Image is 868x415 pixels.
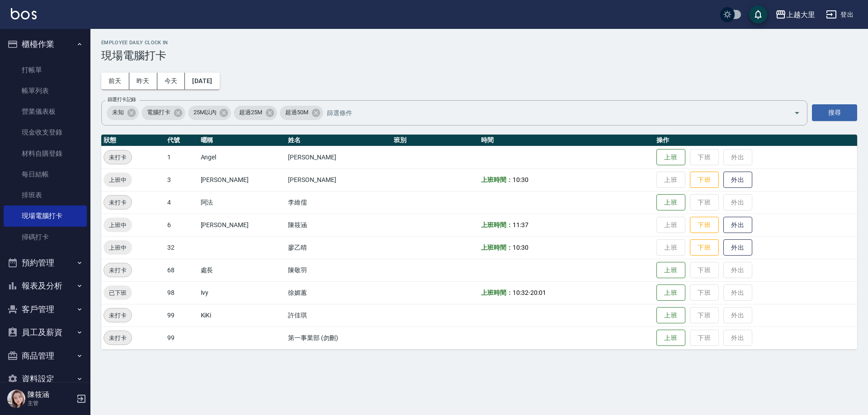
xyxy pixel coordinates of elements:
span: 上班中 [104,243,132,252]
th: 暱稱 [198,135,286,146]
td: 1 [165,146,198,168]
button: 登出 [822,6,857,23]
span: 已下班 [104,288,132,298]
span: 上班中 [104,220,132,230]
span: 10:32 [513,289,528,296]
span: 超過50M [280,108,314,117]
img: Logo [11,8,37,19]
a: 現場電腦打卡 [4,205,87,226]
button: 預約管理 [4,251,87,275]
td: Angel [198,146,286,168]
span: 未打卡 [104,198,132,207]
button: 下班 [690,172,719,188]
button: 上班 [656,330,685,346]
b: 上班時間： [481,176,513,183]
a: 打帳單 [4,60,87,80]
button: 報表及分析 [4,274,87,298]
th: 操作 [654,135,857,146]
button: Open [790,106,804,120]
span: 未打卡 [104,333,132,343]
td: 68 [165,259,198,281]
a: 材料自購登錄 [4,143,87,164]
a: 掃碼打卡 [4,227,87,247]
td: 李維儒 [286,191,391,214]
button: 客戶管理 [4,298,87,321]
p: 主管 [28,399,74,407]
button: 資料設定 [4,367,87,391]
div: 上越大里 [786,9,815,20]
th: 代號 [165,135,198,146]
td: 陳敬羽 [286,259,391,281]
span: 未知 [107,108,129,117]
td: 3 [165,168,198,191]
td: 99 [165,304,198,326]
span: 10:30 [513,244,528,251]
span: 未打卡 [104,153,132,162]
button: save [749,5,767,23]
h5: 陳筱涵 [28,390,74,399]
span: 25M以內 [188,108,222,117]
button: 下班 [690,239,719,256]
button: 上越大里 [772,5,819,24]
span: 未打卡 [104,311,132,320]
div: 未知 [107,106,139,120]
button: 外出 [723,172,752,188]
th: 姓名 [286,135,391,146]
img: Person [7,390,25,408]
input: 篩選條件 [325,105,778,121]
td: 99 [165,326,198,349]
a: 帳單列表 [4,80,87,101]
button: 上班 [656,149,685,166]
button: 今天 [157,73,185,89]
a: 營業儀表板 [4,101,87,122]
button: 員工及薪資 [4,321,87,344]
button: 上班 [656,284,685,301]
div: 超過50M [280,106,323,120]
span: 20:01 [530,289,546,296]
td: 6 [165,214,198,236]
b: 上班時間： [481,289,513,296]
td: [PERSON_NAME] [198,214,286,236]
td: 4 [165,191,198,214]
span: 未打卡 [104,266,132,275]
button: 上班 [656,262,685,279]
b: 上班時間： [481,221,513,228]
div: 25M以內 [188,106,231,120]
td: [PERSON_NAME] [286,146,391,168]
td: [PERSON_NAME] [198,168,286,191]
span: 超過25M [234,108,268,117]
button: 上班 [656,307,685,324]
span: 電腦打卡 [142,108,176,117]
a: 現金收支登錄 [4,122,87,143]
button: 外出 [723,239,752,256]
td: 處長 [198,259,286,281]
td: KiKi [198,304,286,326]
button: 昨天 [129,73,157,89]
span: 10:30 [513,176,528,183]
a: 每日結帳 [4,164,87,185]
button: 下班 [690,217,719,233]
th: 狀態 [101,135,165,146]
button: 櫃檯作業 [4,33,87,56]
td: 陳筱涵 [286,214,391,236]
span: 上班中 [104,175,132,185]
td: 98 [165,281,198,304]
button: [DATE] [185,73,219,89]
td: 許佳琪 [286,304,391,326]
td: - [479,281,654,304]
button: 搜尋 [812,104,857,121]
button: 外出 [723,217,752,233]
td: 廖乙晴 [286,236,391,259]
b: 上班時間： [481,244,513,251]
td: [PERSON_NAME] [286,168,391,191]
td: 徐媚蕙 [286,281,391,304]
h3: 現場電腦打卡 [101,49,857,62]
td: 32 [165,236,198,259]
button: 商品管理 [4,344,87,368]
td: 第一事業部 (勿刪) [286,326,391,349]
th: 班別 [392,135,479,146]
td: 阿法 [198,191,286,214]
span: 11:37 [513,221,528,228]
div: 超過25M [234,106,277,120]
a: 排班表 [4,185,87,205]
